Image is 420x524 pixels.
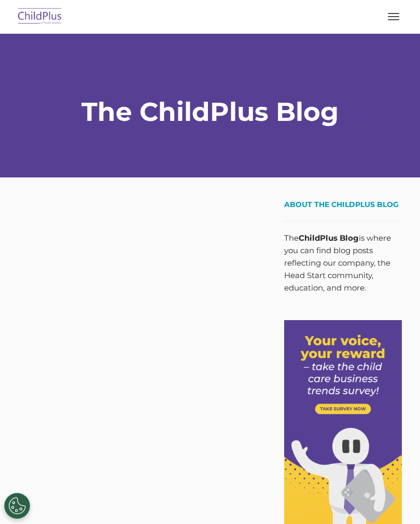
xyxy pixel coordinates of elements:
span: About the ChildPlus Blog [284,200,399,209]
strong: The ChildPlus Blog [81,96,339,128]
img: ChildPlus by Procare Solutions [16,5,64,29]
p: The is where you can find blog posts reflecting our company, the Head Start community, education,... [284,232,402,294]
strong: ChildPlus Blog [299,233,359,243]
button: Cookies Settings [4,493,30,519]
